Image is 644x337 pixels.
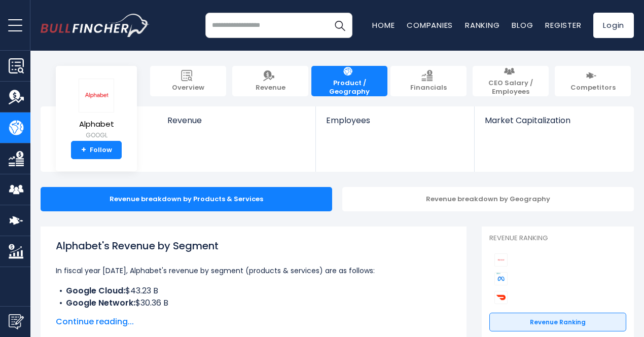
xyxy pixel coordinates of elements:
[555,66,631,96] a: Competitors
[232,66,308,96] a: Revenue
[570,84,616,92] span: Competitors
[593,13,634,38] a: Login
[56,316,451,328] span: Continue reading...
[494,272,508,285] img: Meta Platforms competitors logo
[485,116,623,125] span: Market Capitalization
[256,84,285,92] span: Revenue
[41,187,332,211] div: Revenue breakdown by Products & Services
[494,253,508,267] img: Alphabet competitors logo
[494,291,508,304] img: DoorDash competitors logo
[79,120,114,129] span: Alphabet
[56,238,451,253] h1: Alphabet's Revenue by Segment
[66,297,135,309] b: Google Network:
[79,131,114,140] small: GOOGL
[66,285,125,296] b: Google Cloud:
[56,265,451,277] p: In fiscal year [DATE], Alphabet's revenue by segment (products & services) are as follows:
[41,14,150,37] img: bullfincher logo
[372,20,395,30] a: Home
[56,285,451,297] li: $43.23 B
[478,79,544,96] span: CEO Salary / Employees
[390,66,467,96] a: Financials
[150,66,226,96] a: Overview
[465,20,499,30] a: Ranking
[71,141,122,159] a: +Follow
[167,116,306,125] span: Revenue
[157,106,316,142] a: Revenue
[342,187,634,211] div: Revenue breakdown by Geography
[489,313,626,332] a: Revenue Ranking
[316,106,474,142] a: Employees
[489,234,626,243] p: Revenue Ranking
[41,14,150,37] a: Go to homepage
[512,20,533,30] a: Blog
[78,78,115,141] a: Alphabet GOOGL
[81,145,86,155] strong: +
[311,66,387,96] a: Product / Geography
[56,297,451,309] li: $30.36 B
[473,66,549,96] a: CEO Salary / Employees
[545,20,581,30] a: Register
[326,116,463,125] span: Employees
[475,106,633,142] a: Market Capitalization
[407,20,453,30] a: Companies
[316,79,382,96] span: Product / Geography
[410,84,447,92] span: Financials
[172,84,204,92] span: Overview
[327,13,352,38] button: Search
